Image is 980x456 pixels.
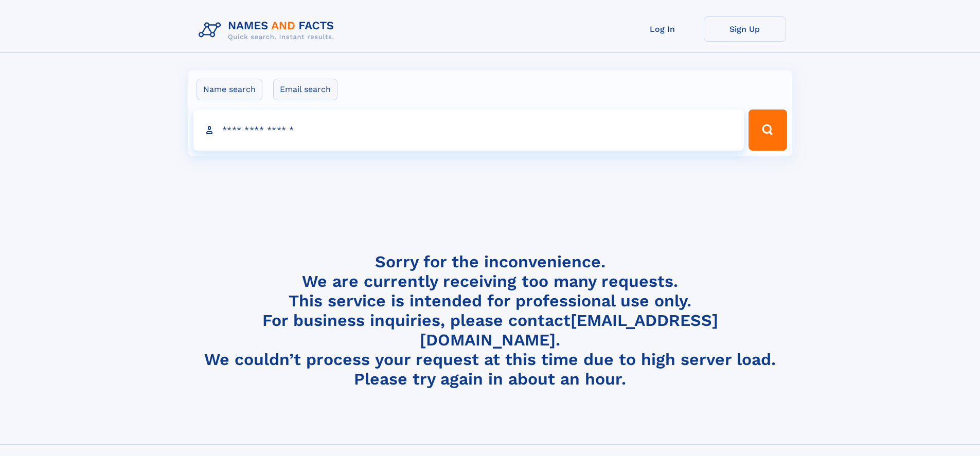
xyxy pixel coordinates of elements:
[193,110,744,151] input: search input
[194,252,786,389] h4: Sorry for the inconvenience. We are currently receiving too many requests. This service is intend...
[197,79,262,100] label: Name search
[621,16,704,42] a: Log In
[749,110,787,151] button: Search Button
[704,16,786,42] a: Sign Up
[273,79,337,100] label: Email search
[420,311,718,350] a: [EMAIL_ADDRESS][DOMAIN_NAME]
[194,16,343,44] img: Logo Names and Facts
